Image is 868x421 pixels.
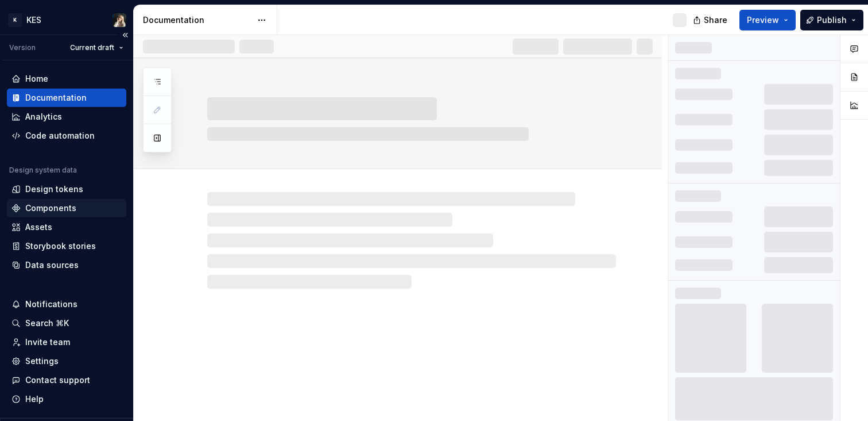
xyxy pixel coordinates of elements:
div: Components [25,202,76,214]
a: Code automation [7,127,126,145]
a: Components [7,199,126,217]
div: Contact support [25,374,90,386]
a: Documentation [7,89,126,107]
div: Help [25,393,44,405]
button: Notifications [7,295,126,313]
div: Settings [25,355,59,367]
div: Search ⌘K [25,317,69,329]
div: Design tokens [25,183,83,195]
button: Current draft [65,40,129,56]
button: Collapse sidebar [117,27,133,43]
button: Search ⌘K [7,314,126,332]
button: Share [687,10,735,30]
div: Analytics [25,111,62,123]
a: Settings [7,352,126,370]
button: KKESKatarzyna Tomżyńska [2,7,131,32]
button: Preview [739,10,796,30]
div: KES [26,14,41,26]
div: Documentation [25,92,87,104]
a: Storybook stories [7,237,126,255]
div: Invite team [25,336,70,348]
div: Documentation [143,14,251,26]
button: Contact support [7,371,126,389]
div: Storybook stories [25,240,96,252]
button: Publish [800,10,863,30]
span: Preview [747,14,779,26]
a: Assets [7,218,126,236]
button: Help [7,390,126,408]
div: Home [25,73,48,85]
a: Invite team [7,333,126,351]
span: Share [704,14,727,26]
a: Home [7,70,126,88]
span: Current draft [70,43,114,52]
div: Assets [25,221,52,233]
a: Design tokens [7,180,126,198]
div: Code automation [25,130,95,141]
img: Katarzyna Tomżyńska [113,13,126,27]
span: Publish [817,14,847,26]
div: Design system data [9,166,77,175]
div: Notifications [25,298,77,310]
div: Version [9,43,36,52]
div: K [8,13,22,27]
a: Analytics [7,108,126,126]
div: Data sources [25,259,79,271]
a: Data sources [7,256,126,274]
